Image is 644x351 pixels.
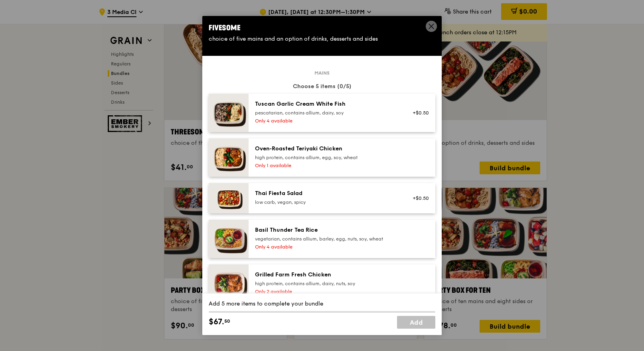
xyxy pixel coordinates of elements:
div: high protein, contains allium, dairy, nuts, soy [255,280,398,287]
div: +$0.50 [408,195,429,201]
div: choice of five mains and an option of drinks, desserts and sides [209,35,435,43]
div: Only 4 available [255,118,398,124]
div: Fivesome [209,22,435,34]
img: daily_normal_HORZ-Basil-Thunder-Tea-Rice.jpg [209,220,249,258]
span: 50 [224,318,230,324]
div: Add 5 more items to complete your bundle [209,300,435,308]
div: Only 1 available [255,162,398,169]
span: $67. [209,316,224,328]
div: Only 2 available [255,288,398,295]
img: daily_normal_HORZ-Grilled-Farm-Fresh-Chicken.jpg [209,264,249,303]
div: Choose 5 items (0/5) [209,83,435,91]
div: Tuscan Garlic Cream White Fish [255,100,398,108]
div: Grilled Farm Fresh Chicken [255,271,398,279]
div: Only 4 available [255,244,398,250]
div: low carb, vegan, spicy [255,199,398,205]
span: Mains [311,70,333,76]
img: daily_normal_Oven-Roasted_Teriyaki_Chicken__Horizontal_.jpg [209,138,249,177]
div: Thai Fiesta Salad [255,189,398,197]
div: Basil Thunder Tea Rice [255,226,398,234]
div: high protein, contains allium, egg, soy, wheat [255,154,398,161]
div: vegetarian, contains allium, barley, egg, nuts, soy, wheat [255,236,398,242]
img: daily_normal_Tuscan_Garlic_Cream_White_Fish__Horizontal_.jpg [209,94,249,132]
div: Oven‑Roasted Teriyaki Chicken [255,145,398,153]
div: +$0.50 [408,110,429,116]
a: Add [397,316,435,329]
div: pescatarian, contains allium, dairy, soy [255,110,398,116]
img: daily_normal_Thai_Fiesta_Salad__Horizontal_.jpg [209,183,249,213]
